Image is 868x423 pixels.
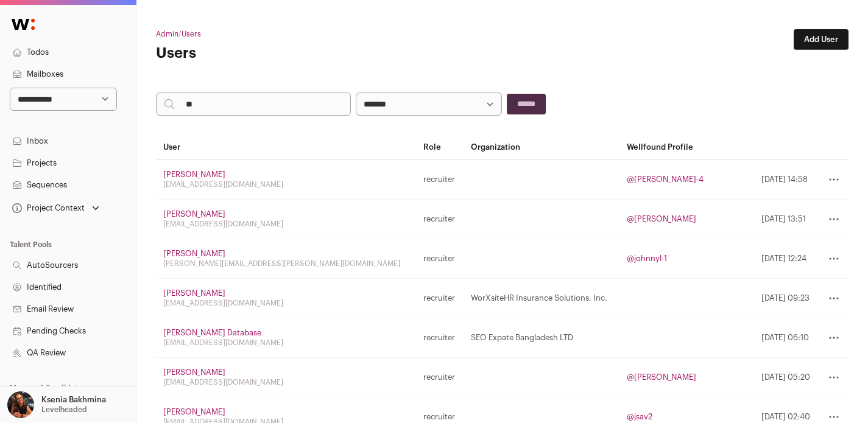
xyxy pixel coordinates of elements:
[182,30,201,38] a: Users
[423,214,455,224] span: recruiter
[163,219,409,229] div: [EMAIL_ADDRESS][DOMAIN_NAME]
[423,254,455,264] span: recruiter
[163,289,225,297] a: [PERSON_NAME]
[5,12,41,37] img: Wellfound
[471,334,573,341] a: SEO Expate Bangladesh LTD
[163,368,225,376] a: [PERSON_NAME]
[163,259,409,268] div: [PERSON_NAME][EMAIL_ADDRESS][PERSON_NAME][DOMAIN_NAME]
[5,391,108,418] button: Open dropdown
[627,254,667,262] a: @johnnyl-1
[163,298,409,308] div: [EMAIL_ADDRESS][DOMAIN_NAME]
[163,408,225,416] a: [PERSON_NAME]
[163,338,409,348] div: [EMAIL_ADDRESS][DOMAIN_NAME]
[754,239,818,279] td: [DATE] 12:24
[794,29,849,50] a: Add User
[156,30,178,38] a: Admin
[423,333,455,343] span: recruiter
[627,175,704,183] a: @[PERSON_NAME]-4
[754,160,818,200] td: [DATE] 14:58
[619,135,754,160] th: Wellfound Profile
[163,180,409,189] div: [EMAIL_ADDRESS][DOMAIN_NAME]
[423,293,455,303] span: recruiter
[10,203,85,213] div: Project Context
[471,294,607,302] a: WorXsiteHR Insurance Solutions, Inc.
[41,395,106,405] p: Ksenia Bakhmina
[156,29,387,39] h2: /
[163,250,225,257] a: [PERSON_NAME]
[627,215,696,223] a: @[PERSON_NAME]
[163,329,261,337] a: [PERSON_NAME] Database
[754,358,818,397] td: [DATE] 05:20
[423,412,455,422] span: recruiter
[423,175,455,184] span: recruiter
[163,210,225,218] a: [PERSON_NAME]
[627,373,696,381] a: @[PERSON_NAME]
[416,135,464,160] th: Role
[10,200,102,217] button: Open dropdown
[41,405,87,414] p: Levelheaded
[7,391,34,418] img: 13968079-medium_jpg
[464,135,619,160] th: Organization
[754,279,818,318] td: [DATE] 09:23
[156,135,416,160] th: User
[754,200,818,239] td: [DATE] 13:51
[163,170,225,178] a: [PERSON_NAME]
[754,318,818,358] td: [DATE] 06:10
[156,44,387,63] h1: Users
[163,377,409,387] div: [EMAIL_ADDRESS][DOMAIN_NAME]
[423,372,455,382] span: recruiter
[627,413,652,421] a: @jsav2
